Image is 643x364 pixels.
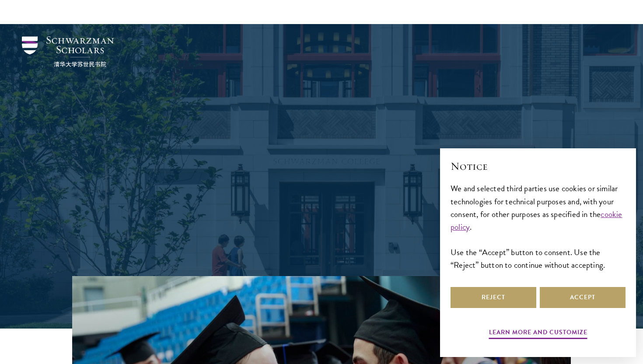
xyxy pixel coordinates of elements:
a: cookie policy [451,208,622,233]
button: Learn more and customize [489,327,587,340]
img: Schwarzman Scholars [22,36,114,67]
button: Accept [540,287,626,308]
button: Reject [451,287,536,308]
h2: Notice [451,159,626,174]
div: We and selected third parties use cookies or similar technologies for technical purposes and, wit... [451,182,626,271]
